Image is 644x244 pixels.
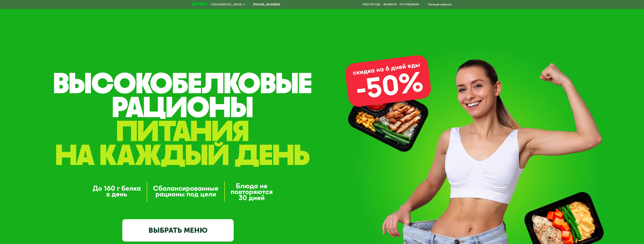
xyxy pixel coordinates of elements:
a: Вендинги [383,3,397,6]
div: Личный кабинет [428,2,452,7]
a: [PHONE_NUMBER] [247,2,280,7]
a: Качество еды [362,3,380,6]
a: ВЫБРАТЬ МЕНЮ [122,219,234,242]
span: [GEOGRAPHIC_DATA] [211,3,242,6]
div: поставщикам [400,3,419,6]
